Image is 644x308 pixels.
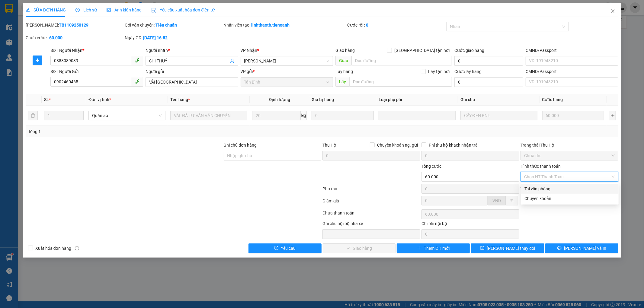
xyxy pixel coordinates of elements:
[454,77,523,87] input: Cước lấy hàng
[224,151,322,160] input: Ghi chú đơn hàng
[75,8,80,12] span: clock-circle
[335,69,353,74] span: Lấy hàng
[28,111,38,120] button: delete
[146,47,238,54] div: Người nhận
[545,243,618,253] button: printer[PERSON_NAME] và In
[335,77,349,87] span: Lấy
[125,22,223,28] div: Gói vận chuyển:
[492,198,501,203] span: VND
[244,56,330,65] span: Cư Kuin
[526,68,618,75] div: CMND/Passport
[524,195,615,202] div: Chuyển khoản
[376,94,458,106] th: Loại phụ phí
[92,111,162,120] span: Quần áo
[125,34,223,41] div: Ngày GD:
[244,78,330,87] span: Tân Bình
[524,172,615,181] span: Chọn HT Thanh Toán
[335,48,355,53] span: Giao hàng
[312,97,334,102] span: Giá trị hàng
[88,97,111,102] span: Đơn vị tính
[610,9,615,14] span: close
[301,111,307,120] span: kg
[521,142,618,148] div: Trạng thái Thu Hộ
[392,47,452,54] span: [GEOGRAPHIC_DATA] tận nơi
[241,68,333,75] div: VP gửi
[460,111,537,120] input: Ghi Chú
[454,48,484,53] label: Cước giao hàng
[33,56,42,65] button: plus
[322,210,421,220] div: Chưa thanh toán
[224,22,346,28] div: Nhân viên tạo:
[26,8,66,12] span: SỬA ĐƠN HÀNG
[33,245,74,252] span: Xuất hóa đơn hàng
[542,97,563,102] span: Cước hàng
[59,23,88,27] b: TB1109250129
[107,8,111,12] span: picture
[75,8,97,12] span: Lịch sử
[521,164,561,169] label: Hình thức thanh toán
[252,23,290,27] b: linhthaotb.tienoanh
[609,111,616,120] button: plus
[557,246,562,251] span: printer
[480,246,485,251] span: save
[170,97,190,102] span: Tên hàng
[224,143,257,148] label: Ghi chú đơn hàng
[107,8,142,12] span: Ảnh kiện hàng
[151,8,215,12] span: Yêu cầu xuất hóa đơn điện tử
[28,128,248,135] div: Tổng: 1
[44,97,49,102] span: SL
[458,94,540,106] th: Ghi chú
[26,34,123,41] div: Chưa cước :
[50,47,143,54] div: SĐT Người Nhận
[366,23,368,27] b: 0
[269,97,290,102] span: Định lượng
[397,243,470,253] button: plusThêm ĐH mới
[135,58,139,63] span: phone
[75,246,79,250] span: info-circle
[49,35,62,40] b: 60.000
[487,245,535,252] span: [PERSON_NAME] thay đổi
[471,243,544,253] button: save[PERSON_NAME] thay đổi
[322,220,420,229] div: Ghi chú nội bộ nhà xe
[143,35,168,40] b: [DATE] 16:52
[151,8,156,13] img: icon
[542,111,604,120] input: 0
[426,68,452,75] span: Lấy tận nơi
[135,79,139,84] span: phone
[241,48,258,53] span: VP Nhận
[274,246,278,251] span: exclamation-circle
[564,245,606,252] span: [PERSON_NAME] và In
[335,56,351,65] span: Giao
[170,111,247,120] input: VD: Bàn, Ghế
[146,68,238,75] div: Người gửi
[510,198,513,203] span: %
[323,243,396,253] button: checkGiao hàng
[50,68,143,75] div: SĐT Người Gửi
[421,164,441,169] span: Tổng cước
[26,22,123,28] div: [PERSON_NAME]:
[526,47,618,54] div: CMND/Passport
[426,142,480,148] span: Phí thu hộ khách nhận trả
[26,8,30,12] span: edit
[155,23,177,27] b: Tiêu chuẩn
[248,243,322,253] button: exclamation-circleYêu cầu
[421,220,519,229] div: Chi phí nội bộ
[347,22,445,28] div: Cước rồi :
[454,69,482,74] label: Cước lấy hàng
[524,186,615,192] div: Tại văn phòng
[424,245,450,252] span: Thêm ĐH mới
[524,151,615,160] span: Chưa thu
[281,245,296,252] span: Yêu cầu
[604,3,621,20] button: Close
[322,143,336,148] span: Thu Hộ
[454,56,523,66] input: Cước giao hàng
[322,186,421,196] div: Phụ thu
[322,198,421,208] div: Giảm giá
[349,77,452,87] input: Dọc đường
[351,56,452,65] input: Dọc đường
[33,58,42,63] span: plus
[312,111,374,120] input: 0
[230,59,235,63] span: user-add
[417,246,421,251] span: plus
[375,142,420,148] span: Chuyển khoản ng. gửi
